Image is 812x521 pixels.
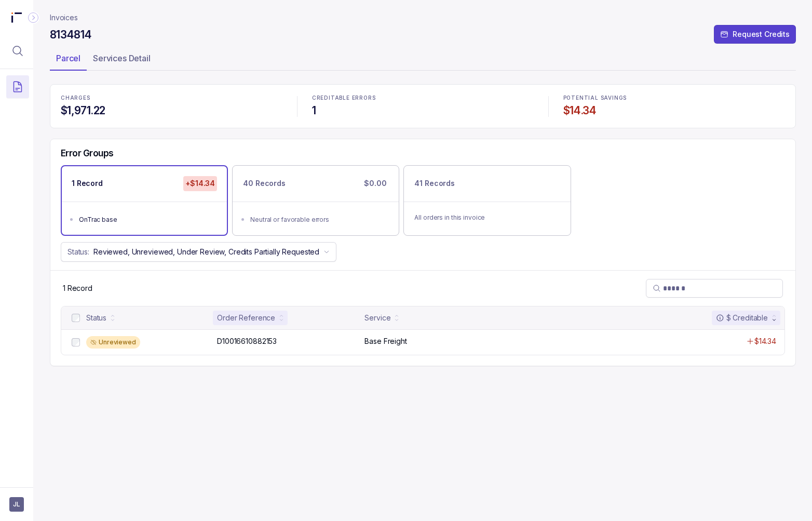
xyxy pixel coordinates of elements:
input: checkbox-checkbox [72,314,80,322]
p: Status: [67,247,89,257]
p: $14.34 [754,336,776,346]
p: Reviewed, Unreviewed, Under Review, Credits Partially Requested [93,247,319,257]
p: Parcel [56,52,80,64]
h4: $1,971.22 [61,103,282,118]
div: $ Creditable [716,313,768,323]
p: POTENTIAL SAVINGS [563,95,785,101]
div: Unreviewed [86,336,140,349]
button: Menu Icon Button DocumentTextIcon [6,75,29,98]
p: All orders in this invoice [414,212,560,223]
p: 1 Record [72,178,103,189]
p: +$14.34 [183,176,217,191]
div: Status [86,313,106,323]
button: Menu Icon Button MagnifyingGlassIcon [6,39,29,62]
h5: Error Groups [61,148,114,159]
p: Services Detail [93,52,151,64]
div: Neutral or favorable errors [250,215,387,225]
p: D10016610882153 [217,336,277,346]
input: checkbox-checkbox [72,338,80,346]
p: CHARGES [61,95,282,101]
button: Request Credits [714,25,796,44]
div: OnTrac base [79,215,216,225]
p: 41 Records [414,178,455,189]
div: Collapse Icon [27,11,39,24]
button: Status:Reviewed, Unreviewed, Under Review, Credits Partially Requested [61,242,336,262]
p: Base Freight [364,336,407,346]
li: Tab Parcel [50,50,87,71]
ul: Tab Group [50,50,796,71]
h4: $14.34 [563,103,785,118]
p: 40 Records [243,178,286,189]
a: Invoices [50,12,78,23]
p: Request Credits [733,29,790,39]
h4: 8134814 [50,28,92,42]
p: CREDITABLE ERRORS [312,95,534,101]
p: 1 Record [63,283,92,293]
div: Service [364,313,390,323]
div: Remaining page entries [63,283,92,293]
p: $0.00 [362,176,388,191]
button: User initials [9,497,24,512]
li: Tab Services Detail [87,50,157,71]
nav: breadcrumb [50,12,78,23]
div: Order Reference [217,313,275,323]
h4: 1 [312,103,534,118]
